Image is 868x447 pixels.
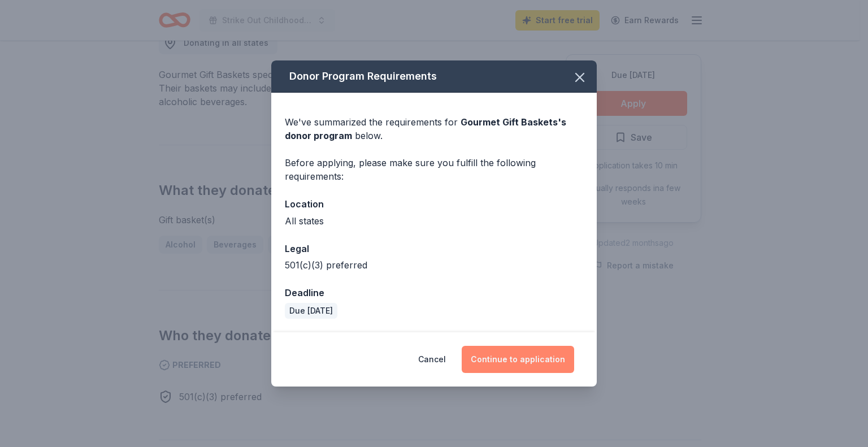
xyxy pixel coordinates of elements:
button: Cancel [418,346,446,373]
div: Location [285,197,583,211]
div: Deadline [285,285,583,300]
button: Continue to application [462,346,574,373]
div: Legal [285,241,583,256]
div: Due [DATE] [285,303,337,319]
div: We've summarized the requirements for below. [285,115,583,142]
div: Before applying, please make sure you fulfill the following requirements: [285,156,583,183]
div: Donor Program Requirements [271,60,597,93]
div: 501(c)(3) preferred [285,258,583,272]
div: All states [285,214,583,228]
